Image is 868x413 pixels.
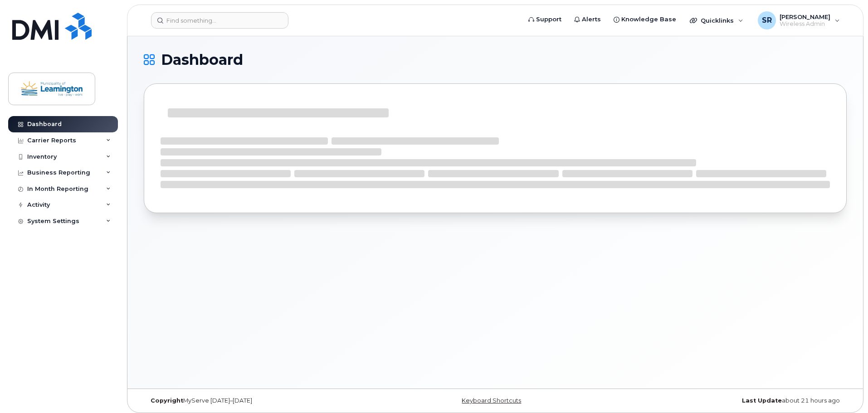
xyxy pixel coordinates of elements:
[144,397,378,404] div: MyServe [DATE]–[DATE]
[161,53,243,67] span: Dashboard
[462,397,521,404] a: Keyboard Shortcuts
[742,397,782,404] strong: Last Update
[151,397,183,404] strong: Copyright
[612,397,847,404] div: about 21 hours ago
